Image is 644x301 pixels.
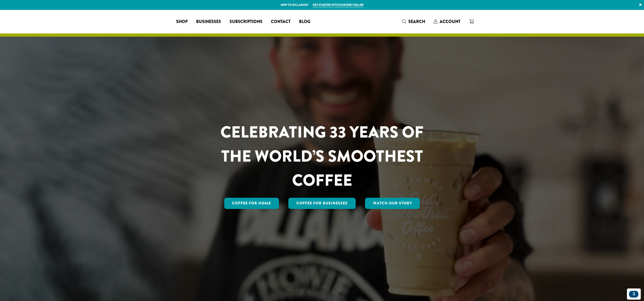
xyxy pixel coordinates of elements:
a: Search [398,17,429,26]
a: Watch Our Story [365,198,420,209]
a: Shop [172,17,192,26]
h1: CELEBRATING 33 YEARS OF THE WORLD’S SMOOTHEST COFFEE [205,120,439,192]
span: Businesses [196,18,221,25]
span: Subscriptions [230,18,262,25]
a: Coffee for Home [224,198,279,209]
span: Contact [271,18,290,25]
a: Get started with our best seller [313,3,363,7]
span: Shop [176,18,188,25]
span: Search [408,18,425,25]
span: Account [440,18,460,25]
span: Blog [299,18,310,25]
a: Coffee For Businesses [288,198,356,209]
